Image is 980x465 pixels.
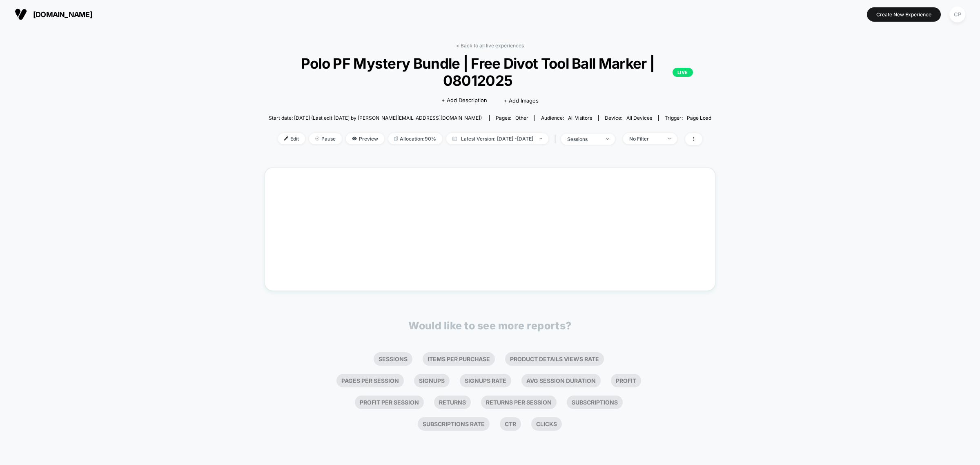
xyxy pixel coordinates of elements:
div: Pages: [496,115,528,121]
li: Signups Rate [460,374,511,387]
img: end [539,138,542,139]
span: + Add Images [503,97,539,104]
li: Items Per Purchase [423,352,495,366]
span: + Add Description [441,96,487,105]
li: Product Details Views Rate [505,352,604,366]
li: Pages Per Session [336,374,404,387]
li: Subscriptions [567,396,623,409]
div: Audience: [541,115,592,121]
div: CP [949,7,965,22]
span: all devices [626,115,652,121]
span: Polo PF Mystery Bundle | Free Divot Tool Ball Marker | 08012025 [287,55,693,89]
img: end [668,138,671,139]
div: Trigger: [665,115,711,121]
span: Allocation: 90% [388,133,442,144]
li: Profit [611,374,641,387]
img: end [606,138,609,140]
button: [DOMAIN_NAME] [12,8,95,21]
li: Sessions [374,352,412,366]
span: Start date: [DATE] (Last edit [DATE] by [PERSON_NAME][EMAIL_ADDRESS][DOMAIN_NAME]) [269,115,482,121]
span: All Visitors [568,115,592,121]
span: Latest Version: [DATE] - [DATE] [446,133,548,144]
a: < Back to all live experiences [456,42,524,49]
img: rebalance [394,136,398,141]
img: calendar [452,136,457,141]
img: edit [284,136,288,141]
span: | [552,133,561,145]
img: Visually logo [15,8,27,20]
li: Clicks [531,417,562,431]
img: end [315,136,319,141]
li: Returns Per Session [481,396,557,409]
li: Returns [434,396,471,409]
span: Page Load [687,115,711,121]
li: Signups [414,374,450,387]
span: Edit [278,133,305,144]
p: Would like to see more reports? [408,320,572,332]
li: Subscriptions Rate [418,417,490,431]
li: Avg Session Duration [521,374,601,387]
li: Ctr [500,417,521,431]
span: [DOMAIN_NAME] [33,10,92,19]
div: sessions [567,136,600,142]
button: Create New Experience [867,7,941,22]
li: Profit Per Session [355,396,424,409]
p: LIVE [673,68,693,77]
button: CP [947,6,968,23]
span: other [515,115,528,121]
span: Preview [346,133,384,144]
div: No Filter [629,136,662,142]
span: Pause [309,133,342,144]
span: Device: [598,115,658,121]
